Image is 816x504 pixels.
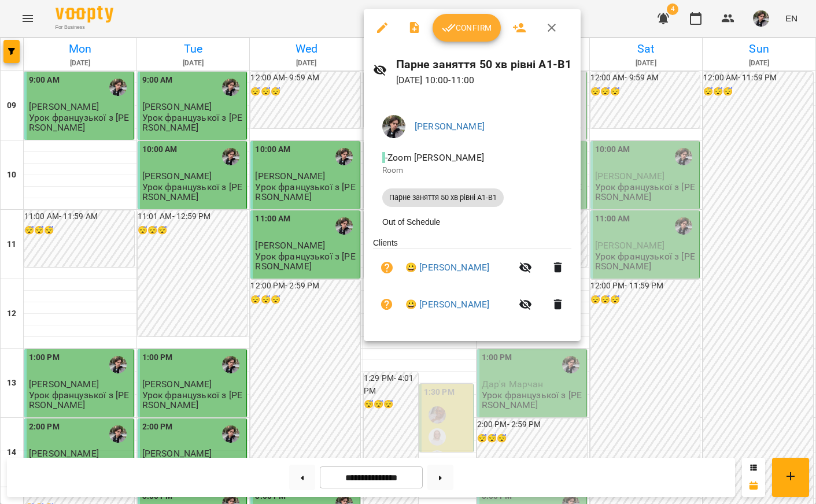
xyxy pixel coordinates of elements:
a: 😀 [PERSON_NAME] [405,298,489,312]
img: 3324ceff06b5eb3c0dd68960b867f42f.jpeg [382,115,405,138]
p: Room [382,165,562,176]
span: - Zoom [PERSON_NAME] [382,152,486,163]
a: 😀 [PERSON_NAME] [405,261,489,275]
button: Unpaid. Bill the attendance? [373,254,401,281]
p: [DATE] 10:00 - 11:00 [396,73,572,87]
ul: Clients [373,237,571,327]
h6: Парне заняття 50 хв рівні А1-В1 [396,55,572,73]
a: [PERSON_NAME] [415,121,485,132]
span: Confirm [442,21,492,35]
span: Парне заняття 50 хв рівні А1-В1 [382,192,504,203]
button: Confirm [433,14,501,42]
button: Unpaid. Bill the attendance? [373,291,401,318]
li: Out of Schedule [373,212,571,232]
